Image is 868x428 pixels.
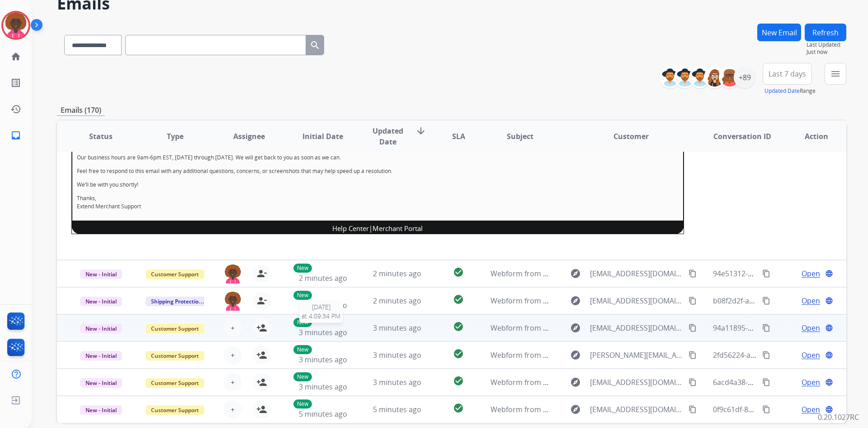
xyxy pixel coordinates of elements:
p: New [293,345,312,354]
mat-icon: search [310,40,321,51]
button: + [224,319,242,337]
span: [0PWZZ3-1WRER] [71,235,130,245]
span: Open [802,295,820,306]
mat-icon: explore [570,350,581,361]
span: Customer [613,131,649,142]
mat-icon: language [825,269,833,278]
span: 2fd56224-ac31-49f7-8551-46ea607049ba [713,350,849,360]
span: Open [802,404,820,415]
span: Last Updated: [807,41,846,48]
th: Action [772,120,846,152]
button: + [224,373,242,391]
span: Open [802,350,820,361]
p: 0.20.1027RC [818,412,859,423]
mat-icon: language [825,297,833,305]
button: Refresh [805,24,846,41]
mat-icon: content_copy [762,297,770,305]
img: agent-avatar [224,292,242,311]
mat-icon: content_copy [689,405,697,414]
mat-icon: content_copy [689,351,697,359]
mat-icon: content_copy [689,297,697,305]
span: Updated Date [368,125,409,147]
span: Open [802,377,820,388]
span: Open [802,268,820,279]
td: | [72,221,684,234]
mat-icon: check_circle [453,267,464,278]
button: + [224,400,242,418]
p: New [293,399,312,409]
span: Just now [807,48,846,56]
span: New - Initial [80,297,122,306]
span: Webform from [PERSON_NAME][EMAIL_ADDRESS][PERSON_NAME][DOMAIN_NAME] on [DATE] [491,350,807,360]
span: 6acd4a38-ecfd-44ba-9343-e14ecc42a7d3 [713,377,850,387]
mat-icon: explore [570,377,581,388]
span: Assignee [233,131,265,142]
mat-icon: content_copy [762,351,770,359]
mat-icon: person_remove [256,268,267,279]
span: 3 minutes ago [299,382,347,392]
span: Open [802,322,820,333]
span: Webform from [EMAIL_ADDRESS][DOMAIN_NAME] on [DATE] [491,296,695,306]
mat-icon: content_copy [762,378,770,386]
span: 2 minutes ago [299,273,347,283]
span: 94e51312-7571-4f08-bf79-74ce290b3824 [713,269,849,279]
p: We’ll be with you shortly! [77,181,679,189]
mat-icon: home [10,51,21,62]
mat-icon: check_circle [453,403,464,414]
span: 3 minutes ago [373,350,421,360]
mat-icon: content_copy [762,269,770,278]
span: 3 minutes ago [299,355,347,365]
span: New - Initial [80,405,122,415]
span: at 4:09:34 PM [302,312,340,321]
mat-icon: explore [570,295,581,306]
span: [EMAIL_ADDRESS][DOMAIN_NAME] [590,295,683,306]
mat-icon: history [10,104,21,115]
mat-icon: person_add [256,322,267,333]
mat-icon: person_remove [256,295,267,306]
span: 2 minutes ago [299,300,347,310]
mat-icon: content_copy [762,405,770,414]
p: Thanks, Extend Merchant Support [77,194,679,211]
span: New - Initial [80,269,122,279]
mat-icon: arrow_downward [415,125,426,136]
a: Merchant Portal [373,224,423,233]
span: 3 minutes ago [373,377,421,387]
mat-icon: language [825,405,833,414]
span: Range [764,87,816,95]
mat-icon: explore [570,268,581,279]
mat-icon: list_alt [10,77,21,88]
span: Last 7 days [769,72,806,76]
span: [PERSON_NAME][EMAIL_ADDRESS][PERSON_NAME][DOMAIN_NAME] [590,350,683,361]
span: 3 minutes ago [373,323,421,333]
span: Conversation ID [713,131,771,142]
mat-icon: language [825,324,833,332]
span: Initial Date [302,131,343,142]
span: b08f2d2f-a537-4594-a72a-c842d4aac421 [713,296,849,306]
span: 5 minutes ago [373,404,421,414]
mat-icon: menu [830,68,841,79]
button: Last 7 days [763,63,812,85]
span: [EMAIL_ADDRESS][DOMAIN_NAME] [590,322,683,333]
span: Type [167,131,184,142]
span: [EMAIL_ADDRESS][DOMAIN_NAME] [590,404,683,415]
span: Customer Support [146,269,204,279]
mat-icon: content_copy [689,269,697,278]
p: Feel free to respond to this email with any additional questions, concerns, or screenshots that m... [77,167,679,175]
mat-icon: content_copy [689,378,697,386]
span: SLA [452,131,465,142]
mat-icon: check_circle [453,375,464,386]
mat-icon: person_add [256,377,267,388]
span: + [231,404,235,415]
span: + [231,377,235,388]
mat-icon: explore [570,322,581,333]
button: Updated Date [764,87,800,95]
span: 2 minutes ago [373,296,421,306]
span: Webform from [EMAIL_ADDRESS][DOMAIN_NAME] on [DATE] [491,377,695,387]
div: +89 [734,67,755,88]
button: New Email [757,24,801,41]
span: Webform from [EMAIL_ADDRESS][DOMAIN_NAME] on [DATE] [491,323,695,333]
span: New - Initial [80,324,122,333]
img: agent-avatar [224,264,242,284]
span: Customer Support [146,351,204,361]
span: 0f9c61df-8b5e-4255-a982-6f4b20c865fb [713,404,846,414]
